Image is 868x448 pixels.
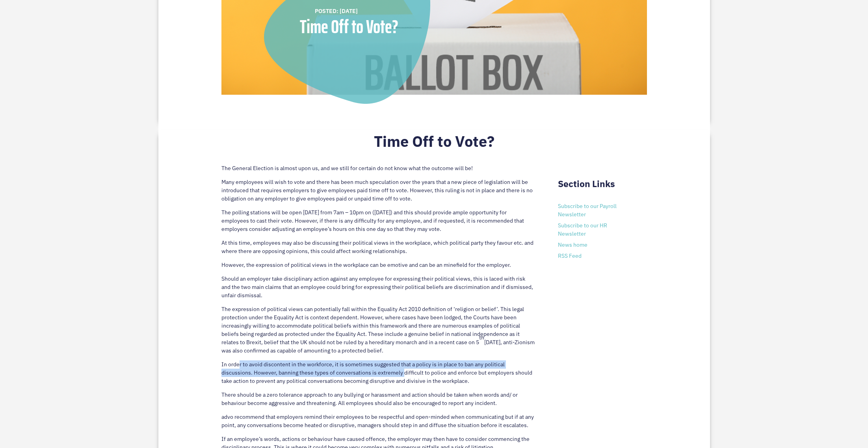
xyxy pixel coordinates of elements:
div: POSTED: [DATE] [315,7,421,15]
h2: Section Links [558,178,647,193]
p: The polling stations will be open [DATE] from 7am – 10pm on ([DATE]) and this should provide ampl... [221,208,535,239]
h2: Time Off to Vote? [221,132,647,154]
a: Subscribe to our Payroll Newsletter [558,202,617,218]
p: Many employees will wish to vote and there has been much speculation over the years that a new pi... [221,178,535,208]
p: In order to avoid discontent in the workforce, it is sometimes suggested that a policy is in plac... [221,360,535,391]
p: At this time, employees may also be discussing their political views in the workplace, which poli... [221,239,535,261]
a: News home [558,241,587,248]
a: RSS Feed [558,252,582,259]
a: Subscribe to our HR Newsletter [558,222,607,237]
div: Time Off to Vote? [264,17,434,36]
p: Should an employer take disciplinary action against any employee for expressing their political v... [221,275,535,305]
sup: th [479,334,484,341]
p: The General Election is almost upon us, and we still for certain do not know what the outcome wil... [221,164,535,178]
p: advo recommend that employers remind their employees to be respectful and open-minded when commun... [221,413,535,435]
p: The expression of political views can potentially fall within the Equality Act 2010 definition of... [221,305,535,360]
p: There should be a zero tolerance approach to any bullying or harassment and action should be take... [221,391,535,413]
p: However, the expression of political views in the workplace can be emotive and can be an minefiel... [221,261,535,275]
